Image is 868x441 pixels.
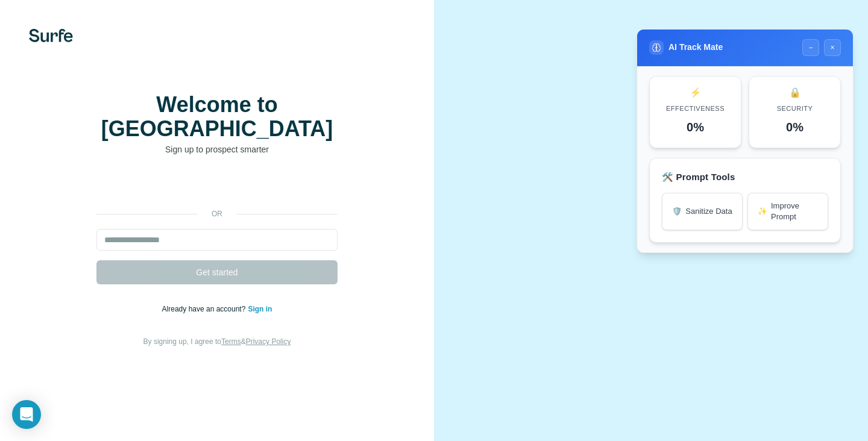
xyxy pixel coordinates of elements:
[96,143,338,155] p: Sign up to prospect smarter
[90,174,344,200] iframe: Sign in with Google Button
[662,170,735,183] span: 🛠️ Prompt Tools
[659,86,731,99] div: Effectiveness
[221,337,241,346] a: Terms
[758,206,767,217] span: ✨
[96,93,338,141] h1: Welcome to [GEOGRAPHIC_DATA]
[162,305,248,313] span: Already have an account?
[248,305,272,313] a: Sign in
[672,206,682,217] span: 🛡️
[759,104,831,113] div: Security
[747,193,828,230] button: ✨ Improve Prompt
[198,208,236,219] p: or
[662,193,743,230] button: 🛡️ Sanitize Data
[29,29,73,42] img: Surfe's logo
[685,206,732,217] span: Sanitize Data
[659,104,731,113] div: Effectiveness
[143,337,291,346] span: By signing up, I agree to &
[246,337,291,346] a: Privacy Policy
[649,40,723,55] h3: AI Track Mate
[824,39,841,56] button: ×
[759,86,831,99] div: Security
[759,119,831,136] div: 0%
[12,400,41,429] div: Open Intercom Messenger
[771,201,818,222] span: Improve Prompt
[802,39,819,56] button: −
[659,119,731,136] div: 0%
